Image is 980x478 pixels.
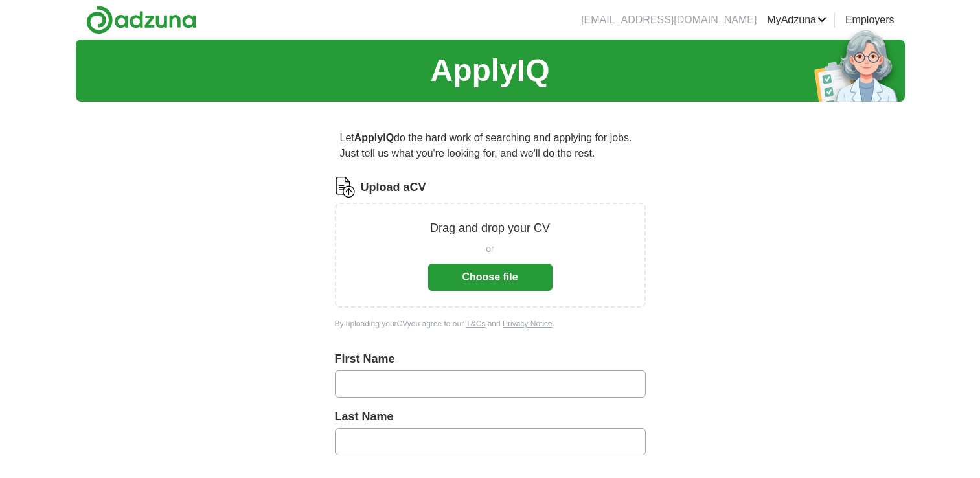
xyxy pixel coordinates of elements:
[335,408,646,426] label: Last Name
[581,12,757,28] li: [EMAIL_ADDRESS][DOMAIN_NAME]
[845,12,895,28] a: Employers
[430,220,550,237] p: Drag and drop your CV
[361,179,426,196] label: Upload a CV
[767,12,826,28] a: MyAdzuna
[354,132,394,143] strong: ApplyIQ
[428,264,553,291] button: Choose file
[466,319,485,328] a: T&Cs
[503,319,553,328] a: Privacy Notice
[335,125,646,166] p: Let do the hard work of searching and applying for jobs. Just tell us what you're looking for, an...
[335,177,356,198] img: CV Icon
[430,47,549,94] h1: ApplyIQ
[335,350,646,368] label: First Name
[486,242,494,256] span: or
[335,318,646,330] div: By uploading your CV you agree to our and .
[86,5,196,34] img: Adzuna logo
